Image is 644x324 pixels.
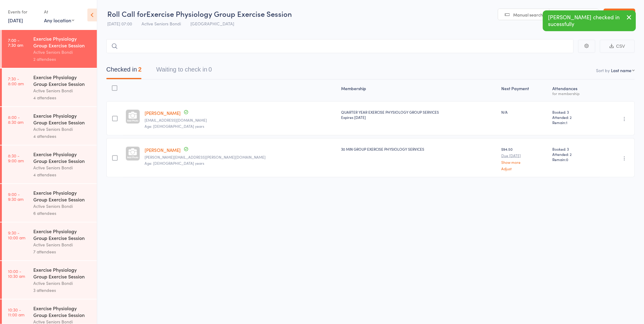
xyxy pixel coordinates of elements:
div: Active Seniors Bondi [33,280,92,287]
div: Exercise Physiology Group Exercise Session [33,151,92,164]
span: Attended: 2 [552,115,598,120]
button: Checked in2 [106,63,142,79]
a: 8:00 -8:30 amExercise Physiology Group Exercise SessionActive Seniors Bondi4 attendees [2,107,97,145]
a: Exit roll call [604,9,635,21]
div: 4 attendees [33,133,92,140]
div: 6 attendees [33,210,92,217]
a: 10:00 -10:30 amExercise Physiology Group Exercise SessionActive Seniors Bondi3 attendees [2,261,97,299]
div: Active Seniors Bondi [33,49,92,56]
span: Age: [DEMOGRAPHIC_DATA] years [145,123,204,129]
div: At [44,7,74,17]
div: 4 attendees [33,171,92,178]
span: Exercise Physiology Group Exercise Session [146,9,292,19]
span: [DATE] 07:00 [107,20,132,27]
a: 7:00 -7:30 amExercise Physiology Group Exercise SessionActive Seniors Bondi2 attendees [2,30,97,68]
div: Any location [44,17,74,24]
small: ccarrington888@gmail.com [145,118,337,122]
button: CSV [600,40,635,53]
span: 0 [566,157,568,162]
div: Last name [611,67,632,73]
div: $94.50 [501,146,547,171]
div: Expires [DATE] [341,115,496,120]
div: Exercise Physiology Group Exercise Session [33,35,92,49]
label: Sort by [596,67,610,73]
div: 3 attendees [33,287,92,294]
div: QUARTER YEAR EXERCISE PHYSIOLOGY GROUP SERVICES [341,109,496,120]
time: 7:00 - 7:30 am [8,38,23,47]
span: 1 [566,120,567,125]
div: Next Payment [499,82,550,98]
div: Exercise Physiology Group Exercise Session [33,112,92,126]
div: 7 attendees [33,248,92,255]
a: [PERSON_NAME] [145,110,181,116]
time: 10:30 - 11:00 am [8,307,24,317]
div: Active Seniors Bondi [33,203,92,210]
a: 7:30 -8:00 amExercise Physiology Group Exercise SessionActive Seniors Bondi4 attendees [2,68,97,106]
div: for membership [552,91,598,95]
div: Exercise Physiology Group Exercise Session [33,74,92,87]
span: [GEOGRAPHIC_DATA] [190,20,234,27]
div: 4 attendees [33,94,92,101]
div: Active Seniors Bondi [33,126,92,133]
div: Exercise Physiology Group Exercise Session [33,266,92,280]
div: Exercise Physiology Group Exercise Session [33,189,92,203]
time: 8:00 - 8:30 am [8,115,24,124]
div: Active Seniors Bondi [33,87,92,94]
time: 8:30 - 9:00 am [8,153,24,163]
span: Remain: [552,120,598,125]
a: [PERSON_NAME] [145,147,181,153]
span: Attended: 2 [552,152,598,157]
div: Exercise Physiology Group Exercise Session [33,305,92,318]
div: Active Seniors Bondi [33,241,92,248]
div: Membership [339,82,499,98]
time: 9:00 - 9:30 am [8,192,24,201]
small: Due [DATE] [501,153,547,158]
div: [PERSON_NAME] checked in sucessfully [543,10,636,31]
span: Remain: [552,157,598,162]
div: 30 MIN GROUP EXERCISE PHYSIOLOGY SERVICES [341,146,496,152]
div: 0 [208,66,212,73]
span: Booked: 3 [552,146,598,152]
div: Active Seniors Bondi [33,164,92,171]
a: Adjust [501,167,547,171]
input: Search by name [106,39,574,53]
div: Events for [8,7,38,17]
time: 10:00 - 10:30 am [8,269,25,278]
a: 9:30 -10:00 amExercise Physiology Group Exercise SessionActive Seniors Bondi7 attendees [2,223,97,260]
a: Show more [501,160,547,164]
span: Age: [DEMOGRAPHIC_DATA] years [145,160,204,166]
a: 8:30 -9:00 amExercise Physiology Group Exercise SessionActive Seniors Bondi4 attendees [2,145,97,183]
div: 2 [138,66,142,73]
span: Roll Call for [107,9,146,19]
time: 7:30 - 8:00 am [8,76,24,86]
div: N/A [501,109,547,115]
a: 9:00 -9:30 amExercise Physiology Group Exercise SessionActive Seniors Bondi6 attendees [2,184,97,222]
span: Booked: 3 [552,109,598,115]
div: Atten­dances [550,82,600,98]
div: Exercise Physiology Group Exercise Session [33,228,92,241]
button: Waiting to check in0 [156,63,212,79]
a: [DATE] [8,17,23,24]
div: 2 attendees [33,56,92,63]
span: Active Seniors Bondi [142,20,181,27]
time: 9:30 - 10:00 am [8,230,25,240]
small: Lynn.onley@icloud.com [145,155,337,159]
span: Manual search [513,12,543,18]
